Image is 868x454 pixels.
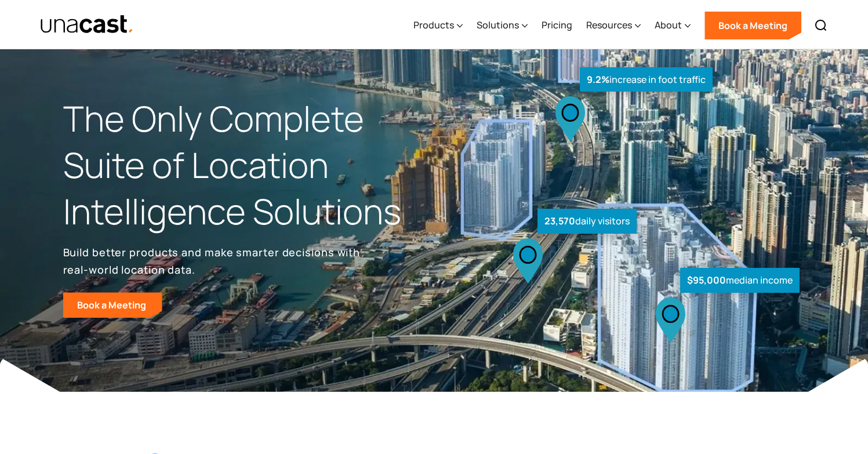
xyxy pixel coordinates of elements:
div: About [655,18,682,32]
strong: 9.2% [587,73,609,86]
p: Build better products and make smarter decisions with real-world location data. [63,244,365,278]
div: daily visitors [537,209,637,234]
div: Products [413,18,454,32]
div: increase in foot traffic [580,67,713,92]
img: Search icon [814,19,828,32]
a: home [40,14,135,35]
a: Book a Meeting [704,12,801,39]
div: Resources [586,2,641,49]
div: Products [413,2,463,49]
h1: The Only Complete Suite of Location Intelligence Solutions [63,96,434,234]
div: median income [680,268,800,293]
strong: $95,000 [687,274,726,286]
strong: 23,570 [544,215,575,227]
div: Solutions [477,18,519,32]
a: Book a Meeting [63,292,162,318]
div: Resources [586,18,632,32]
div: About [655,2,691,49]
div: Solutions [477,2,528,49]
a: Pricing [542,2,572,49]
img: Unacast text logo [40,14,135,35]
